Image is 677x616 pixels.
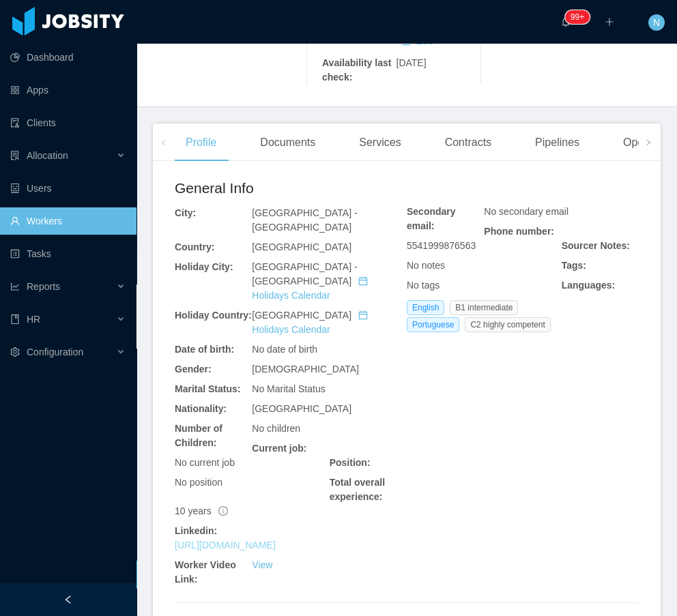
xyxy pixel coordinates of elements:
[407,240,476,251] span: 5541999876563
[562,280,616,291] b: Languages:
[565,10,590,24] sup: 1693
[175,423,222,448] b: Number of Children:
[10,207,126,235] a: icon: userWorkers
[10,175,126,202] a: icon: robotUsers
[175,477,222,488] span: No position
[175,207,196,218] b: City:
[407,260,445,271] span: No notes
[252,383,325,394] span: No Marital Status
[465,317,550,332] span: C2 highly competent
[27,314,40,325] span: HR
[484,226,554,237] b: Phone number:
[358,310,368,320] i: icon: calendar
[252,423,300,434] span: No children
[645,139,652,146] i: icon: right
[249,123,326,162] div: Documents
[175,525,217,536] b: Linkedin:
[175,310,252,321] b: Holiday Country:
[175,344,234,355] b: Date of birth:
[175,177,407,199] h2: General Info
[605,17,614,27] i: icon: plus
[252,261,371,301] span: [GEOGRAPHIC_DATA] - [GEOGRAPHIC_DATA]
[10,347,20,357] i: icon: setting
[175,364,212,375] b: Gender:
[175,383,240,394] b: Marital Status:
[407,300,444,315] span: English
[322,57,391,83] b: Availability last check:
[407,317,459,332] span: Portuguese
[330,477,385,502] b: Total overall experience:
[252,344,317,355] span: No date of birth
[10,151,20,160] i: icon: solution
[407,278,562,293] div: No tags
[27,347,83,357] span: Configuration
[10,282,20,291] i: icon: line-chart
[252,207,357,233] span: [GEOGRAPHIC_DATA] - [GEOGRAPHIC_DATA]
[397,57,427,68] span: [DATE]
[175,457,235,468] span: No current job
[330,457,371,468] b: Position:
[252,364,359,375] span: [DEMOGRAPHIC_DATA]
[10,314,20,324] i: icon: book
[27,150,68,161] span: Allocation
[484,206,568,217] span: No secondary email
[218,506,228,516] span: info-circle
[252,241,351,252] span: [GEOGRAPHIC_DATA]
[562,260,586,271] b: Tags:
[252,310,371,335] span: [GEOGRAPHIC_DATA]
[252,403,351,414] span: [GEOGRAPHIC_DATA]
[562,240,630,251] b: Sourcer Notes:
[252,559,272,570] a: View
[450,300,518,315] span: B1 intermediate
[175,123,227,162] div: Profile
[524,123,590,162] div: Pipelines
[10,109,126,136] a: icon: auditClients
[160,139,167,146] i: icon: left
[175,261,233,272] b: Holiday City:
[358,276,368,286] i: icon: calendar
[434,123,502,162] div: Contracts
[175,403,227,414] b: Nationality:
[561,17,571,27] i: icon: bell
[348,123,412,162] div: Services
[10,76,126,104] a: icon: appstoreApps
[175,540,276,551] a: [URL][DOMAIN_NAME]
[175,559,236,585] b: Worker Video Link:
[252,443,306,454] b: Current job:
[175,505,228,516] span: 10 years
[10,240,126,267] a: icon: profileTasks
[175,241,214,252] b: Country:
[10,44,126,71] a: icon: pie-chartDashboard
[27,281,60,292] span: Reports
[407,206,456,231] b: Secondary email:
[653,14,660,31] span: N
